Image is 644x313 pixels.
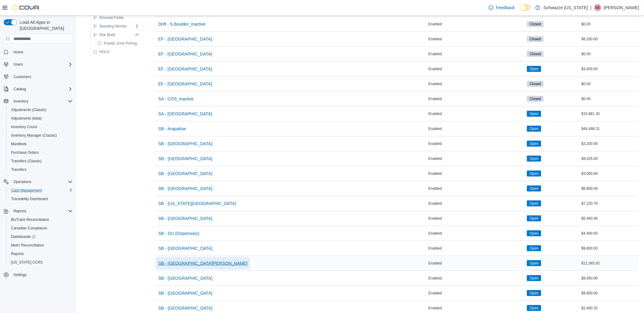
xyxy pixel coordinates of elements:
[580,275,639,282] div: $8,950.00
[580,170,639,177] div: $3,000.00
[9,195,73,203] span: Traceabilty Dashboard
[580,20,639,28] div: $0.00
[13,272,27,277] span: Settings
[530,246,539,251] span: Open
[527,305,541,311] span: Open
[11,85,28,93] button: Catalog
[527,96,544,102] span: Closed
[427,95,526,103] div: Enabled
[530,216,539,221] span: Open
[530,201,539,206] span: Open
[427,290,526,297] div: Enabled
[158,260,248,266] span: SB - [GEOGRAPHIC_DATA][PERSON_NAME]
[427,80,526,88] div: Enabled
[13,87,26,92] span: Catalog
[11,124,37,129] span: Inventory Count
[6,250,75,258] button: Reports
[580,155,639,162] div: $9,425.00
[91,14,126,21] button: Emerald Fields
[427,65,526,73] div: Enabled
[527,81,544,87] span: Closed
[91,31,118,38] button: Star Buds
[1,178,75,186] button: Operations
[6,140,75,148] button: Manifests
[486,2,517,14] a: Feedback
[520,5,533,11] input: Dark Mode
[156,197,239,210] button: SB - [US_STATE][GEOGRAPHIC_DATA]
[11,133,57,138] span: Inventory Manager (Classic)
[9,166,73,173] span: Transfers
[530,51,541,57] span: Closed
[1,72,75,81] button: Customers
[158,215,212,221] span: SB - [GEOGRAPHIC_DATA]
[12,5,40,11] img: Cova
[427,140,526,147] div: Enabled
[156,63,215,75] button: EF - [GEOGRAPHIC_DATA]
[11,116,42,121] span: Adjustments (beta)
[158,171,212,177] span: SB - [GEOGRAPHIC_DATA]
[156,287,215,299] button: SB - [GEOGRAPHIC_DATA]
[156,138,215,150] button: SB - [GEOGRAPHIC_DATA]
[6,241,75,250] button: Metrc Reconciliation
[9,216,73,223] span: BioTrack Reconciliation
[11,217,49,222] span: BioTrack Reconciliation
[6,215,75,224] button: BioTrack Reconciliation
[427,50,526,58] div: Enabled
[11,98,73,105] span: Inventory
[580,140,639,147] div: $3,200.00
[11,49,26,56] a: Home
[9,233,38,240] a: Dashboards
[91,23,129,30] button: Standing Akimbo
[591,4,592,11] p: |
[156,48,215,60] button: EF - [GEOGRAPHIC_DATA]
[11,150,39,155] span: Purchase Orders
[9,115,44,122] a: Adjustments (beta)
[580,200,639,207] div: $7,220.78
[9,157,73,165] span: Transfers (Classic)
[11,98,31,105] button: Inventory
[6,165,75,174] button: Transfers
[530,231,539,236] span: Open
[9,149,41,156] a: Purchase Orders
[9,140,73,148] span: Manifests
[427,110,526,117] div: Enabled
[527,245,541,251] span: Open
[11,85,73,93] span: Catalog
[99,32,116,37] span: Star Buds
[527,51,544,57] span: Closed
[530,141,539,146] span: Open
[158,305,212,311] span: SB - [GEOGRAPHIC_DATA]
[580,290,639,297] div: $9,800.00
[580,304,639,312] div: $2,400.20
[1,97,75,106] button: Inventory
[9,242,46,249] a: Metrc Reconciliation
[13,62,23,67] span: Users
[6,258,75,267] button: [US_STATE] CCRS
[527,111,541,117] span: Open
[9,123,73,131] span: Inventory Count
[580,35,639,43] div: $6,200.00
[11,251,24,256] span: Reports
[527,21,544,27] span: Closed
[9,166,29,173] a: Transfers
[530,290,539,296] span: Open
[156,212,215,225] button: SB - [GEOGRAPHIC_DATA]
[13,50,23,55] span: Home
[427,245,526,252] div: Enabled
[1,270,75,279] button: Settings
[527,230,541,236] span: Open
[99,49,109,54] span: HOLD
[527,260,541,266] span: Open
[530,21,541,27] span: Closed
[158,185,212,192] span: SB - [GEOGRAPHIC_DATA]
[158,200,236,207] span: SB - [US_STATE][GEOGRAPHIC_DATA]
[11,207,73,215] span: Reports
[11,260,43,265] span: [US_STATE] CCRS
[6,195,75,203] button: Traceabilty Dashboard
[156,227,202,239] button: SB - DU (Dispensary)
[11,73,73,81] span: Customers
[594,4,602,11] div: Stacey Edwards
[9,250,73,257] span: Reports
[11,48,73,56] span: Home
